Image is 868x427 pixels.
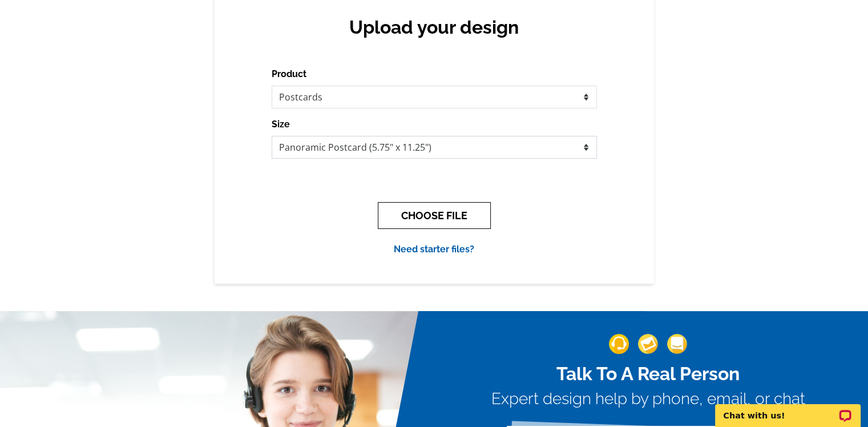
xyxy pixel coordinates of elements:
label: Size [272,118,290,131]
iframe: LiveChat chat widget [708,391,868,427]
img: support-img-1.png [609,334,629,354]
a: Need starter files? [394,244,474,255]
button: CHOOSE FILE [378,202,491,229]
h2: Upload your design [283,17,586,38]
h3: Expert design help by phone, email, or chat [491,389,805,409]
img: support-img-3_1.png [667,334,687,354]
h2: Talk To A Real Person [491,363,805,385]
label: Product [272,67,306,81]
img: support-img-2.png [638,334,658,354]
